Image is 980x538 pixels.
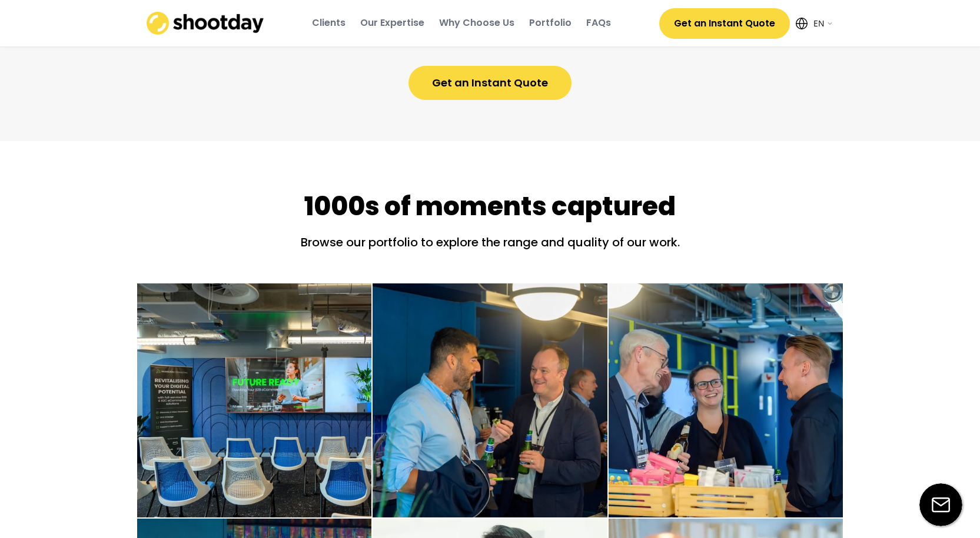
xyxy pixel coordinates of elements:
button: Get an Instant Quote [659,8,790,39]
img: Event-intl-1%20%E2%80%93%20128-topaz-face-denoise.webp [609,283,843,518]
img: Event-intl-1%20%E2%80%93%20107.webp [137,283,372,518]
div: Browse our portfolio to explore the range and quality of our work. [255,233,726,260]
div: 1000s of moments captured [304,188,676,225]
div: FAQs [586,16,611,29]
div: Portfolio [529,16,572,29]
button: Get an Instant Quote [408,66,572,100]
img: shootday_logo.png [147,12,264,35]
img: Event-intl-1%20%E2%80%93%20108.webp [373,283,607,518]
img: Icon%20feather-globe%20%281%29.svg [796,18,808,29]
div: Our Expertise [360,16,424,29]
div: Why Choose Us [439,16,514,29]
div: Clients [312,16,346,29]
img: email-icon%20%281%29.svg [919,483,962,526]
